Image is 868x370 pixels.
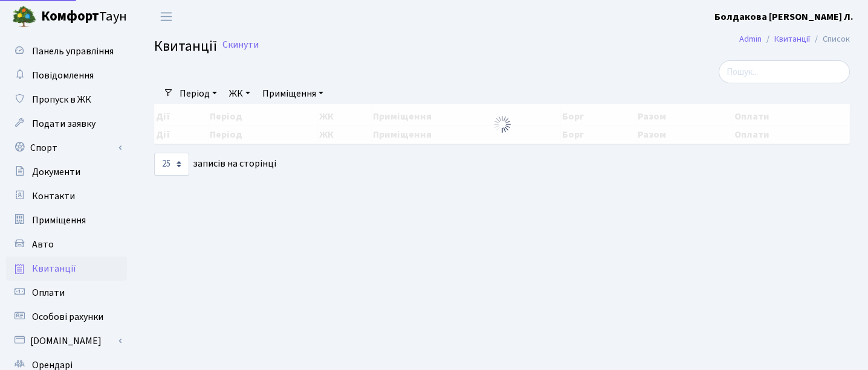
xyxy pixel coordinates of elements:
[6,88,127,112] a: Пропуск в ЖК
[32,190,75,203] span: Контакти
[6,208,127,232] a: Приміщення
[6,232,127,257] a: Авто
[721,27,868,52] nav: breadcrumb
[32,93,91,106] span: Пропуск в ЖК
[32,214,86,227] span: Приміщення
[224,83,255,104] a: ЖК
[714,10,853,24] a: Болдакова [PERSON_NAME] Л.
[810,33,850,46] li: Список
[493,115,512,134] img: Обробка...
[257,83,328,104] a: Приміщення
[222,39,259,51] a: Скинути
[32,310,103,324] span: Особові рахунки
[6,257,127,281] a: Квитанції
[154,153,276,176] label: записів на сторінці
[6,160,127,184] a: Документи
[719,60,850,83] input: Пошук...
[6,39,127,63] a: Панель управління
[6,281,127,305] a: Оплати
[151,7,181,27] button: Переключити навігацію
[41,7,127,27] span: Таун
[32,69,94,82] span: Повідомлення
[6,112,127,136] a: Подати заявку
[32,286,65,299] span: Оплати
[6,63,127,88] a: Повідомлення
[154,36,217,57] span: Квитанції
[774,33,810,45] a: Квитанції
[6,184,127,208] a: Контакти
[32,262,76,275] span: Квитанції
[6,136,127,160] a: Спорт
[32,238,54,251] span: Авто
[175,83,222,104] a: Період
[41,7,99,26] b: Комфорт
[32,165,80,179] span: Документи
[739,33,762,45] a: Admin
[6,329,127,353] a: [DOMAIN_NAME]
[32,117,96,130] span: Подати заявку
[12,5,36,29] img: logo.png
[32,45,114,58] span: Панель управління
[714,10,853,24] b: Болдакова [PERSON_NAME] Л.
[154,153,189,176] select: записів на сторінці
[6,305,127,329] a: Особові рахунки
